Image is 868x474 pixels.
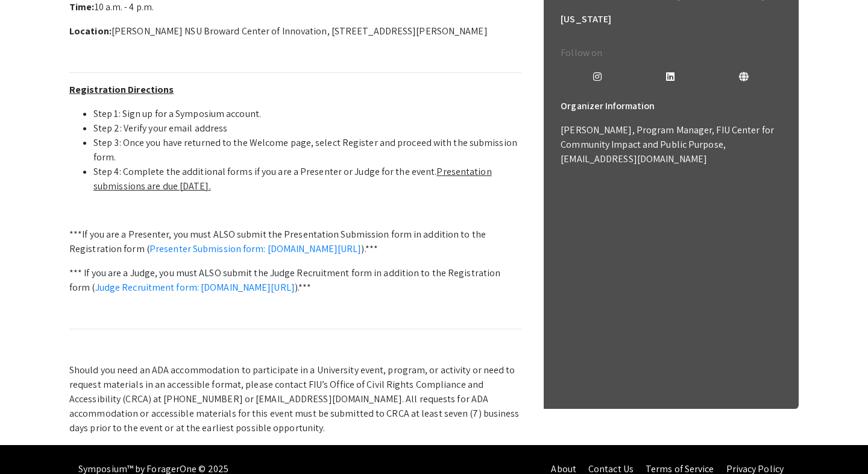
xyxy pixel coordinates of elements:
[93,136,521,165] li: Step 3: Once you have returned to the Welcome page, select Register and proceed with the submissi...
[95,281,295,294] a: Judge Recruitment form: [DOMAIN_NAME][URL]
[69,83,174,96] u: Registration Directions
[69,266,521,295] p: *** If you are a Judge, you must ALSO submit the Judge Recruitment form in addition to the Regist...
[561,123,781,166] p: [PERSON_NAME], Program Manager, FIU Center for Community Impact and Public Purpose, [EMAIL_ADDRES...
[93,107,521,121] li: Step 1: Sign up for a Symposium account.
[69,363,521,435] p: Should you need an ADA accommodation to participate in a University event, program, or activity o...
[561,94,781,118] h6: Organizer Information
[69,1,95,13] strong: Time:
[93,165,492,192] u: Presentation submissions are due [DATE].
[149,242,362,255] a: Presenter Submission form: [DOMAIN_NAME][URL]
[69,25,112,37] strong: Location:
[93,121,521,136] li: Step 2: Verify your email address
[561,46,781,60] p: Follow on
[93,165,521,194] li: Step 4: Complete the additional forms if you are a Presenter or Judge for the event.
[9,420,51,465] iframe: Chat
[69,24,521,39] p: [PERSON_NAME] NSU Broward Center of Innovation, [STREET_ADDRESS][PERSON_NAME]
[69,227,521,256] p: ***If you are a Presenter, you must ALSO submit the Presentation Submission form in addition to t...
